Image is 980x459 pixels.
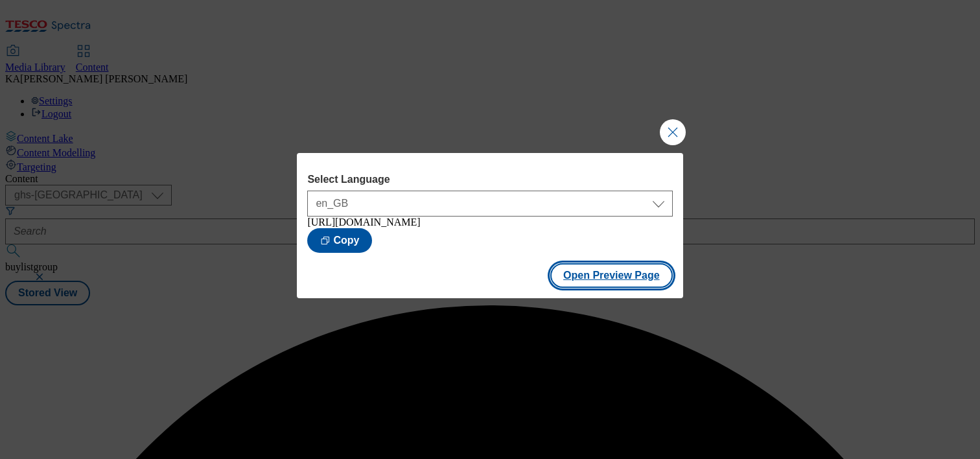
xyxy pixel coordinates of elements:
[307,228,372,253] button: Copy
[307,217,672,228] div: [URL][DOMAIN_NAME]
[660,119,686,145] button: Close Modal
[550,263,673,288] button: Open Preview Page
[307,174,672,185] label: Select Language
[297,153,682,298] div: Modal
